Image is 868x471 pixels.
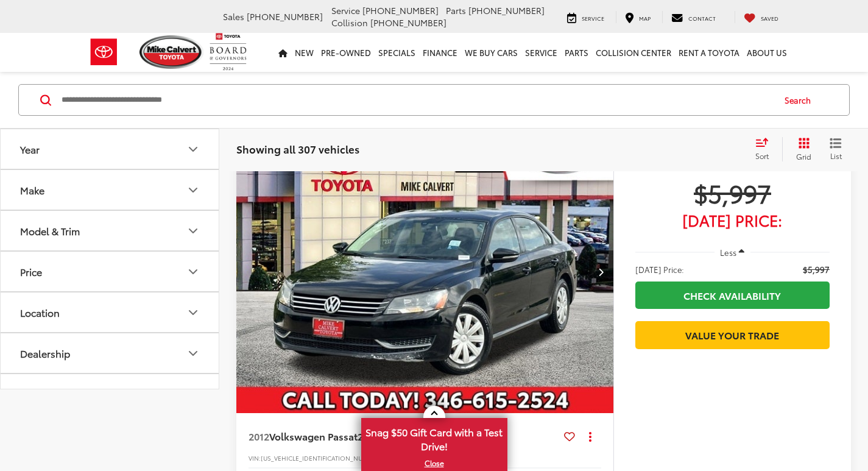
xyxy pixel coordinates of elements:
[81,32,127,72] img: Toyota
[20,266,42,277] div: Price
[247,10,323,23] span: [PHONE_NUMBER]
[761,14,778,22] span: Saved
[1,129,220,169] button: YearYear
[803,263,830,275] span: $5,997
[639,14,651,22] span: Map
[249,430,559,443] a: 2012Volkswagen Passat2.5 S
[20,347,70,359] div: Dealership
[249,453,261,462] span: VIN:
[582,14,604,22] span: Service
[362,4,439,16] span: [PHONE_NUMBER]
[139,35,204,69] img: Mike Calvert Toyota
[20,225,80,236] div: Model & Trim
[20,388,68,400] div: Body Style
[749,137,782,161] button: Select sort value
[446,4,466,16] span: Parts
[20,306,60,318] div: Location
[261,453,381,462] span: [US_VEHICLE_IDENTIFICATION_NUMBER]
[635,321,830,349] a: Value Your Trade
[1,374,220,414] button: Body StyleBody Style
[236,141,359,156] span: Showing all 307 vehicles
[20,184,44,196] div: Make
[375,33,419,72] a: Specials
[675,33,743,72] a: Rent a Toyota
[362,419,506,456] span: Snag $50 Gift Card with a Test Drive!
[186,183,200,197] div: Make
[782,137,820,161] button: Grid View
[236,130,615,413] div: 2012 Volkswagen Passat 2.5 S 0
[635,263,684,275] span: [DATE] Price:
[662,11,725,23] a: Contact
[1,170,220,210] button: MakeMake
[589,250,613,293] button: Next image
[468,4,545,16] span: [PHONE_NUMBER]
[735,11,788,23] a: My Saved Vehicles
[580,425,601,447] button: Actions
[635,282,830,309] a: Check Availability
[616,11,660,23] a: Map
[592,33,675,72] a: Collision Center
[60,85,773,115] input: Search by Make, Model, or Keyword
[186,305,200,320] div: Location
[830,151,842,161] span: List
[1,252,220,291] button: PricePrice
[249,429,269,443] span: 2012
[186,346,200,361] div: Dealership
[20,143,40,155] div: Year
[186,224,200,238] div: Model & Trim
[1,211,220,250] button: Model & TrimModel & Trim
[1,292,220,332] button: LocationLocation
[186,142,200,157] div: Year
[743,33,791,72] a: About Us
[236,130,615,413] a: 2012 Volkswagen Passat 2.5 S2012 Volkswagen Passat 2.5 S2012 Volkswagen Passat 2.5 S2012 Volkswag...
[331,4,360,16] span: Service
[331,16,368,29] span: Collision
[715,241,751,263] button: Less
[223,10,244,23] span: Sales
[269,429,358,443] span: Volkswagen Passat
[370,16,446,29] span: [PHONE_NUMBER]
[317,33,375,72] a: Pre-Owned
[236,130,615,414] img: 2012 Volkswagen Passat 2.5 S
[796,151,811,161] span: Grid
[561,33,592,72] a: Parts
[589,431,591,441] span: dropdown dots
[688,14,716,22] span: Contact
[186,387,200,402] div: Body Style
[461,33,521,72] a: WE BUY CARS
[720,247,736,258] span: Less
[755,151,769,161] span: Sort
[275,33,291,72] a: Home
[291,33,317,72] a: New
[358,429,379,443] span: 2.5 S
[820,137,851,161] button: List View
[773,85,828,115] button: Search
[635,177,830,208] span: $5,997
[186,264,200,279] div: Price
[1,333,220,373] button: DealershipDealership
[558,11,613,23] a: Service
[419,33,461,72] a: Finance
[521,33,561,72] a: Service
[635,214,830,226] span: [DATE] Price:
